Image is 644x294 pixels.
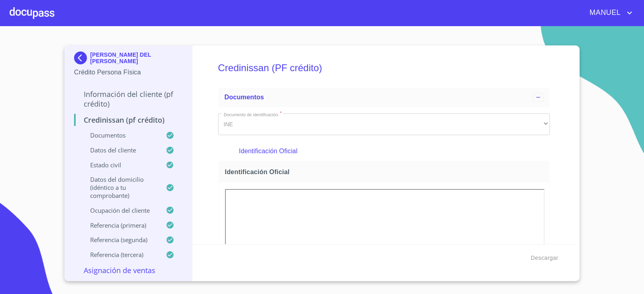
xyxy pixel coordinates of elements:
p: Credinissan (PF crédito) [74,115,182,125]
div: Documentos [218,88,550,107]
p: [PERSON_NAME] DEL [PERSON_NAME] [90,51,182,64]
div: INE [218,113,550,135]
p: Estado civil [74,161,166,169]
button: account of current user [584,6,634,19]
p: Asignación de Ventas [74,265,182,275]
h5: Credinissan (PF crédito) [218,51,550,84]
button: Descargar [528,251,561,265]
div: [PERSON_NAME] DEL [PERSON_NAME] [74,51,182,68]
span: Identificación Oficial [225,168,547,176]
p: Identificación Oficial [239,146,529,156]
img: Docupass spot blue [74,51,90,64]
span: Descargar [531,253,558,263]
p: Información del cliente (PF crédito) [74,89,182,109]
p: Referencia (tercera) [74,251,166,259]
p: Datos del cliente [74,146,166,154]
p: Crédito Persona Física [74,68,182,77]
p: Referencia (segunda) [74,236,166,244]
p: Referencia (primera) [74,221,166,229]
p: Datos del domicilio (idéntico a tu comprobante) [74,175,166,199]
span: MANUEL [584,6,625,19]
p: Ocupación del Cliente [74,206,166,214]
p: Documentos [74,131,166,139]
span: Documentos [225,94,264,101]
